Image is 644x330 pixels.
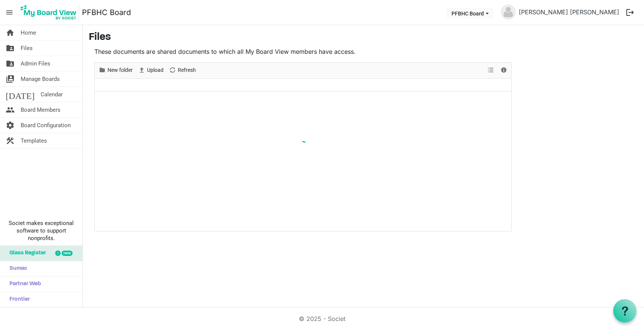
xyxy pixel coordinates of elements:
span: construction [6,133,15,148]
span: Board Members [21,102,61,117]
span: folder_shared [6,41,15,56]
span: Calendar [41,87,63,102]
span: Partner Web [6,277,41,292]
span: Board Configuration [21,118,71,133]
span: settings [6,118,15,133]
a: PFBHC Board [82,5,131,20]
span: Societ makes exceptional software to support nonprofits. [3,219,79,242]
span: switch_account [6,71,15,87]
button: logout [622,5,638,20]
div: new [62,251,73,256]
span: folder_shared [6,56,15,71]
a: My Board View Logo [18,3,82,22]
span: Home [21,25,36,40]
span: home [6,25,15,40]
p: These documents are shared documents to which all My Board View members have access. [94,47,512,56]
span: Files [21,41,33,56]
span: Manage Boards [21,71,60,87]
span: Glass Register [6,246,46,261]
img: no-profile-picture.svg [501,5,516,20]
h3: Files [89,31,638,44]
span: Templates [21,133,47,148]
span: Sumac [6,261,27,276]
span: Admin Files [21,56,50,71]
span: Frontier [6,292,30,307]
span: [DATE] [6,87,35,102]
span: people [6,102,15,117]
button: PFBHC Board dropdownbutton [447,8,494,18]
a: © 2025 - Societ [299,315,345,322]
a: [PERSON_NAME] [PERSON_NAME] [516,5,622,20]
span: menu [2,5,17,20]
img: My Board View Logo [18,3,79,22]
